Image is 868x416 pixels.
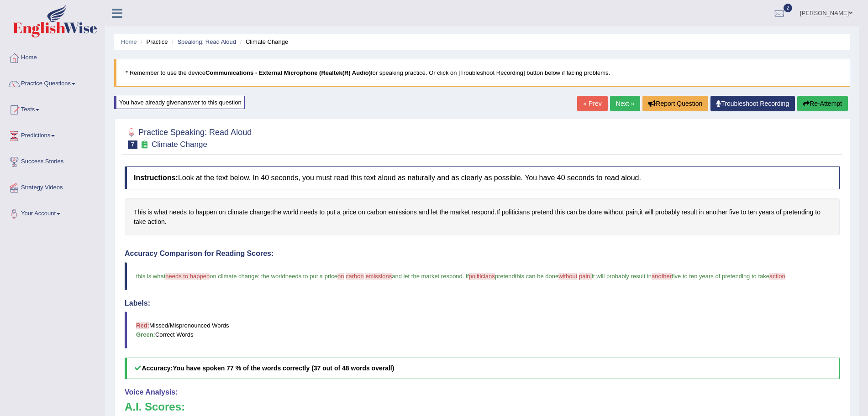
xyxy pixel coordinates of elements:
button: Re-Attempt [797,96,848,111]
span: Click to see word definition [748,208,757,217]
span: this is what [136,273,165,280]
span: Click to see word definition [273,208,281,217]
span: Click to see word definition [283,208,298,217]
span: Click to see word definition [367,208,387,217]
span: Click to see word definition [783,208,813,217]
span: pretend [495,273,515,280]
span: if [466,273,469,280]
span: Click to see word definition [337,208,341,217]
span: pain, [579,273,592,280]
h4: Labels: [125,299,840,307]
span: . [463,273,464,280]
span: Click to see word definition [440,208,448,217]
span: Click to see word definition [195,208,217,217]
span: Click to see word definition [502,208,530,217]
span: Click to see word definition [300,208,317,217]
span: 2 [784,4,793,12]
a: Next » [610,96,640,111]
a: Home [0,45,105,68]
span: it will probably result in [592,273,652,280]
span: Click to see word definition [776,208,782,217]
span: Click to see word definition [699,208,704,217]
span: Click to see word definition [729,208,739,217]
small: Exam occurring question [140,140,149,149]
blockquote: Missed/Mispronounced Words Correct Words [125,312,840,348]
a: « Prev [577,96,607,111]
a: Home [121,38,137,45]
span: on climate change [210,273,258,280]
span: needs to put a price [285,273,337,280]
button: Report Question [642,96,708,111]
span: Click to see word definition [555,208,565,217]
a: Success Stories [0,149,105,172]
span: Click to see word definition [758,208,774,217]
span: Click to see word definition [358,208,365,217]
div: You have already given answer to this question [114,96,245,109]
div: : . , . [125,198,840,235]
span: politicians [469,273,495,280]
h4: Look at the text below. In 40 seconds, you must read this text aloud as naturally and as clearly ... [125,166,840,189]
span: 7 [128,140,137,149]
b: Instructions: [134,174,178,182]
span: Click to see word definition [472,208,495,217]
span: action [769,273,785,280]
span: Click to see word definition [450,208,470,217]
span: five to ten years of pretending to take [672,273,769,280]
h4: Voice Analysis: [125,388,840,396]
span: Click to see word definition [741,208,747,217]
span: Click to see word definition [134,217,146,227]
span: Click to see word definition [388,208,416,217]
span: without [558,273,577,280]
span: on [337,273,344,280]
span: Click to see word definition [250,208,271,217]
h5: Accuracy: [125,358,840,379]
span: Click to see word definition [531,208,553,217]
b: A.I. Scores: [125,400,185,413]
li: Climate Change [238,37,288,46]
span: Click to see word definition [154,208,168,217]
h2: Practice Speaking: Read Aloud [125,126,252,149]
a: Predictions [0,123,105,146]
span: Click to see word definition [579,208,586,217]
span: this can be done [515,273,558,280]
span: and let the market respond [392,273,463,280]
span: Click to see word definition [342,208,356,217]
span: Click to see word definition [326,208,335,217]
a: Troubleshoot Recording [710,96,795,111]
b: You have spoken 77 % of the words correctly (37 out of 48 words overall) [173,364,394,372]
span: Click to see word definition [626,208,637,217]
span: Click to see word definition [169,208,187,217]
li: Practice [138,37,168,46]
span: Click to see word definition [645,208,653,217]
span: Click to see word definition [147,208,152,217]
span: needs to happen [165,273,210,280]
span: Click to see word definition [134,208,146,217]
small: Climate Change [152,140,207,149]
a: Speaking: Read Aloud [177,38,236,45]
b: Communications - External Microphone (Realtek(R) Audio) [205,69,371,76]
span: Click to see word definition [640,208,643,217]
span: another [652,273,672,280]
b: Green: [136,331,155,338]
span: Click to see word definition [815,208,821,217]
a: Strategy Videos [0,175,105,198]
span: Click to see word definition [147,217,164,227]
span: Click to see word definition [588,208,602,217]
span: carbon [346,273,364,280]
span: Click to see word definition [567,208,577,217]
span: Click to see word definition [189,208,194,217]
a: Tests [0,97,105,120]
span: : [258,273,260,280]
blockquote: * Remember to use the device for speaking practice. Or click on [Troubleshoot Recording] button b... [114,59,850,87]
span: Click to see word definition [682,208,697,217]
span: emissions [365,273,392,280]
span: Click to see word definition [419,208,429,217]
a: Practice Questions [0,71,105,94]
span: Click to see word definition [228,208,248,217]
span: Click to see word definition [431,208,438,217]
span: the world [261,273,285,280]
span: Click to see word definition [604,208,624,217]
a: Your Account [0,201,105,224]
h4: Accuracy Comparison for Reading Scores: [125,250,840,258]
span: Click to see word definition [319,208,325,217]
